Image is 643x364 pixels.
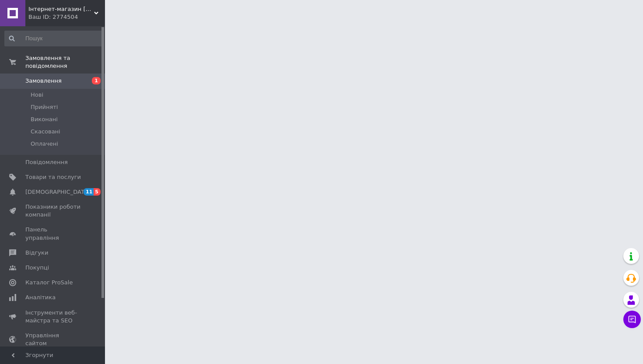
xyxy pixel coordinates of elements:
span: Повідомлення [25,158,68,166]
input: Пошук [4,31,103,46]
span: Каталог ProSale [25,279,73,287]
span: Замовлення [25,77,62,85]
span: Панель управління [25,226,81,241]
span: Інструменти веб-майстра та SEO [25,309,81,325]
span: Товари та послуги [25,173,81,181]
div: Ваш ID: 2774504 [28,13,105,21]
span: Нові [31,91,43,99]
span: Скасовані [31,128,60,136]
span: Відгуки [25,249,48,257]
span: Інтернет-магазин www.tapete.com.ua [28,5,94,13]
span: Виконані [31,115,58,123]
button: Чат з покупцем [623,311,641,328]
span: Оплачені [31,140,58,148]
span: 5 [94,188,101,196]
span: Аналітика [25,294,56,301]
span: Показники роботи компанії [25,203,81,219]
span: Управління сайтом [25,332,81,347]
span: [DEMOGRAPHIC_DATA] [25,188,90,196]
span: 11 [84,188,94,196]
span: Покупці [25,264,49,272]
span: 1 [92,77,101,84]
span: Замовлення та повідомлення [25,54,105,70]
span: Прийняті [31,103,58,111]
